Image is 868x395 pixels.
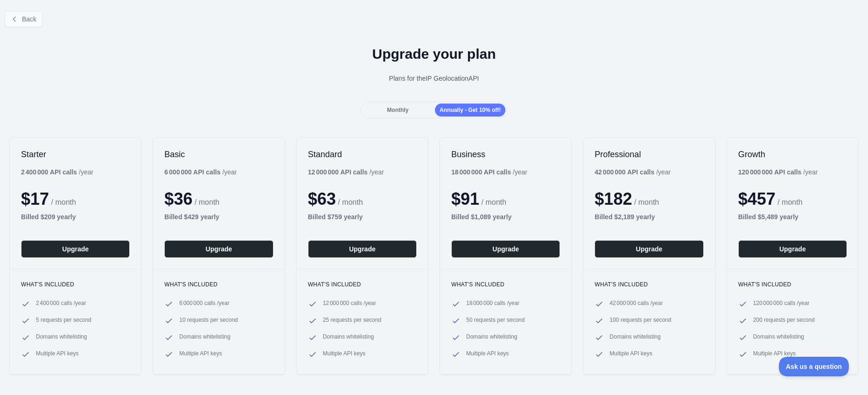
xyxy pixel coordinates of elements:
b: 12 000 000 API calls [308,168,368,176]
b: 42 000 000 API calls [595,168,654,176]
h2: Business [451,149,560,160]
b: 18 000 000 API calls [451,168,511,176]
h2: Standard [308,149,417,160]
iframe: Toggle Customer Support [779,357,849,376]
div: / year [451,167,527,177]
span: $ 182 [595,189,632,208]
span: $ 91 [451,189,479,208]
div: / year [308,167,384,177]
div: / year [595,167,671,177]
span: $ 63 [308,189,336,208]
h2: Professional [595,149,703,160]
